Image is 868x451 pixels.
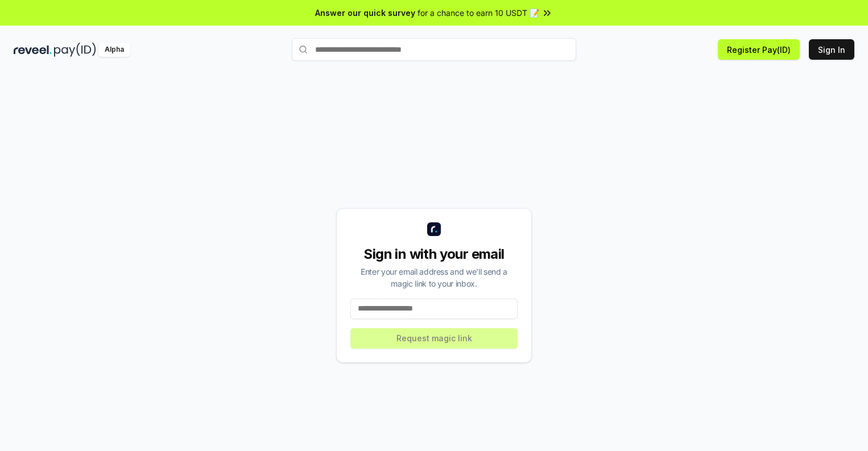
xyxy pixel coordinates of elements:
span: Answer our quick survey [315,7,415,19]
div: Sign in with your email [350,245,518,263]
div: Alpha [98,43,130,57]
span: for a chance to earn 10 USDT 📝 [418,7,539,19]
div: Enter your email address and we’ll send a magic link to your inbox. [350,266,518,289]
button: Register Pay(ID) [718,39,800,60]
img: logo_small [427,222,441,236]
img: pay_id [54,43,96,57]
button: Sign In [809,39,854,60]
img: reveel_dark [14,43,52,57]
